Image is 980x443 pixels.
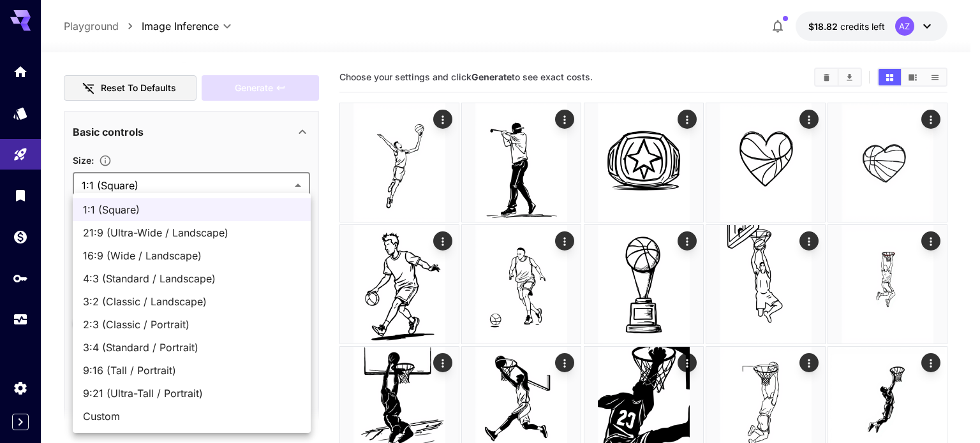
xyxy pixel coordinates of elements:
[83,225,301,240] span: 21:9 (Ultra-Wide / Landscape)
[83,386,301,401] span: 9:21 (Ultra-Tall / Portrait)
[83,202,301,217] span: 1:1 (Square)
[83,363,301,378] span: 9:16 (Tall / Portrait)
[83,340,301,355] span: 3:4 (Standard / Portrait)
[83,294,301,309] span: 3:2 (Classic / Landscape)
[83,271,301,286] span: 4:3 (Standard / Landscape)
[83,248,301,263] span: 16:9 (Wide / Landscape)
[83,317,301,332] span: 2:3 (Classic / Portrait)
[83,409,301,424] span: Custom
